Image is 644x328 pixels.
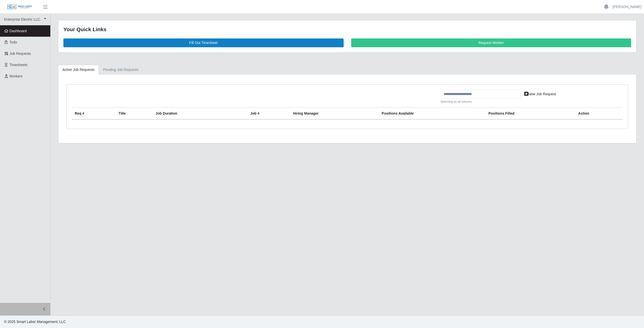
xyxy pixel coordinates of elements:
[63,38,344,47] a: Fill Out Timesheet
[10,40,17,44] span: Todo
[379,108,485,120] th: Positions Available
[4,320,66,324] span: © 2025 Smart Labor Management, LLC
[7,4,32,10] img: SLM Logo
[10,52,31,56] span: Job Requests
[152,108,230,120] th: Job Duration
[290,108,379,120] th: Hiring Manager
[58,65,99,75] a: Active Job Requests
[521,90,559,99] a: New Job Request
[485,108,575,120] th: Positions Filled
[247,108,290,120] th: Job #
[72,108,115,120] th: Req #
[351,38,631,47] a: Request Worker
[613,4,641,10] a: [PERSON_NAME]
[10,29,27,33] span: Dashboard
[99,65,143,75] a: Pending Job Requests
[10,63,28,67] span: Timesheets
[10,74,23,78] span: Workers
[115,108,152,120] th: Title
[575,108,623,120] th: Action
[63,25,631,33] div: Your Quick Links
[440,100,521,104] small: Searching by all columns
